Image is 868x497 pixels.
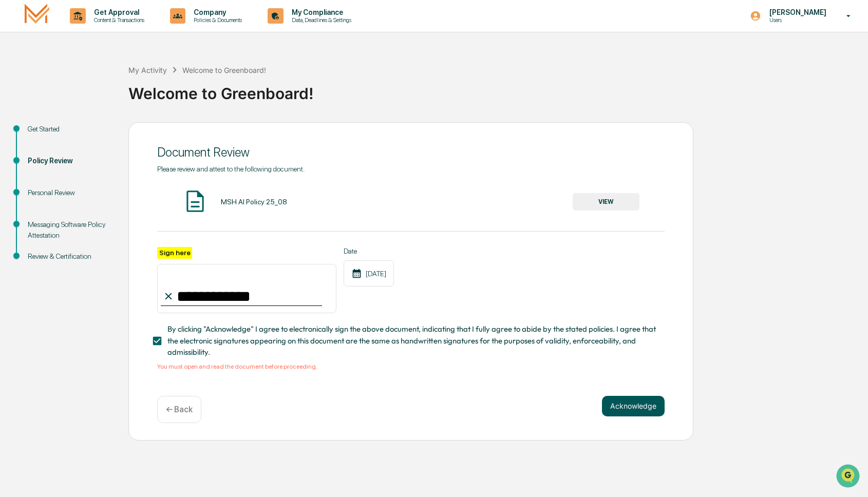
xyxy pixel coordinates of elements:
img: Document Icon [182,188,208,214]
p: ← Back [166,405,193,414]
span: Preclearance [21,129,66,140]
iframe: Open customer support [835,463,863,491]
label: Date [344,247,394,255]
p: How can we help? [10,22,187,38]
span: Please review and attest to the following document. [157,165,305,173]
button: Acknowledge [602,396,665,416]
div: Policy Review [28,156,112,166]
div: Welcome to Greenboard! [182,66,266,74]
div: Get Started [28,124,112,135]
div: 🗄️ [74,130,83,139]
span: By clicking "Acknowledge" I agree to electronically sign the above document, indicating that I fu... [167,323,656,358]
p: Policies & Documents [185,16,247,24]
div: [DATE] [344,260,394,286]
div: Messaging Software Policy Attestation [28,219,112,241]
a: 🔎Data Lookup [6,145,69,163]
p: My Compliance [284,8,356,16]
span: Pylon [102,174,124,182]
div: MSH AI Policy 25_08 [221,198,287,206]
div: Start new chat [35,79,168,89]
div: Document Review [157,145,665,160]
button: VIEW [573,193,639,211]
p: [PERSON_NAME] [761,8,832,16]
span: Attestations [85,129,127,140]
div: You must open and read the document before proceeding. [157,363,665,370]
p: Content & Transactions [86,16,149,24]
a: Powered byPylon [72,174,124,182]
a: 🗄️Attestations [70,125,131,144]
p: Data, Deadlines & Settings [284,16,356,24]
div: My Activity [128,66,167,74]
span: Data Lookup [21,149,65,159]
p: Users [761,16,832,24]
p: Get Approval [86,8,149,16]
div: We're available if you need us! [35,89,130,97]
div: Personal Review [28,187,112,198]
div: Welcome to Greenboard! [128,76,863,103]
img: logo [25,4,49,28]
div: Review & Certification [28,251,112,262]
button: Start new chat [175,82,187,94]
a: 🖐️Preclearance [6,125,70,144]
p: Company [185,8,247,16]
div: 🖐️ [10,130,18,139]
label: Sign here [157,247,192,259]
div: 🔎 [10,150,18,158]
img: 1746055101610-c473b297-6a78-478c-a979-82029cc54cd1 [10,79,29,97]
